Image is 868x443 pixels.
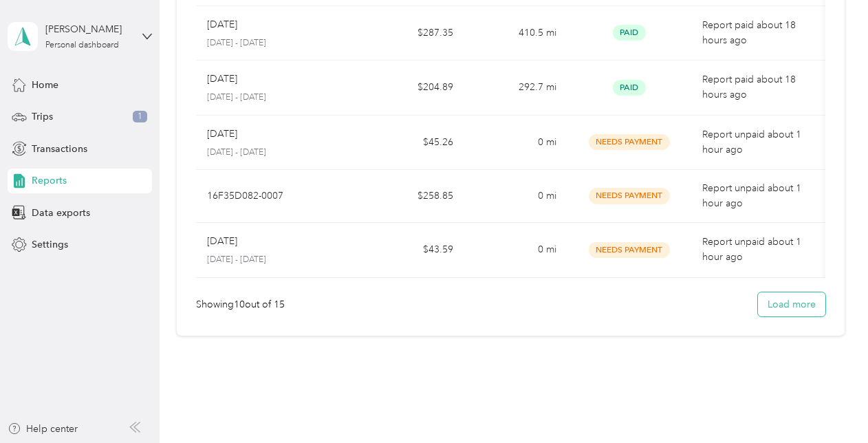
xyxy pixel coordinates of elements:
[361,170,464,223] td: $258.85
[45,41,119,50] div: Personal dashboard
[361,6,464,61] td: $287.35
[133,111,147,123] span: 1
[32,206,90,220] span: Data exports
[361,223,464,278] td: $43.59
[361,116,464,171] td: $45.26
[464,170,567,223] td: 0 mi
[464,116,567,171] td: 0 mi
[32,142,87,156] span: Transactions
[464,6,567,61] td: 410.5 mi
[207,147,350,159] p: [DATE] - [DATE]
[32,237,68,252] span: Settings
[702,127,818,158] p: Report unpaid about 1 hour ago
[464,61,567,116] td: 292.7 mi
[702,72,818,102] p: Report paid about 18 hours ago
[207,91,350,104] p: [DATE] - [DATE]
[8,422,78,436] button: Help center
[613,80,646,96] span: Paid
[589,134,670,150] span: Needs Payment
[464,223,567,278] td: 0 mi
[32,109,53,124] span: Trips
[32,78,58,92] span: Home
[207,234,237,249] p: [DATE]
[589,242,670,258] span: Needs Payment
[758,292,825,316] button: Load more
[196,297,285,312] div: Showing 10 out of 15
[207,127,237,142] p: [DATE]
[589,188,670,204] span: Needs Payment
[791,366,868,443] iframe: Everlance-gr Chat Button Frame
[702,18,818,48] p: Report paid about 18 hours ago
[207,37,350,50] p: [DATE] - [DATE]
[45,22,131,36] div: [PERSON_NAME]
[207,188,283,204] p: 16F35D082-0007
[207,72,237,87] p: [DATE]
[207,254,350,266] p: [DATE] - [DATE]
[207,17,237,32] p: [DATE]
[702,181,818,211] p: Report unpaid about 1 hour ago
[361,61,464,116] td: $204.89
[32,173,67,188] span: Reports
[702,235,818,265] p: Report unpaid about 1 hour ago
[613,25,646,41] span: Paid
